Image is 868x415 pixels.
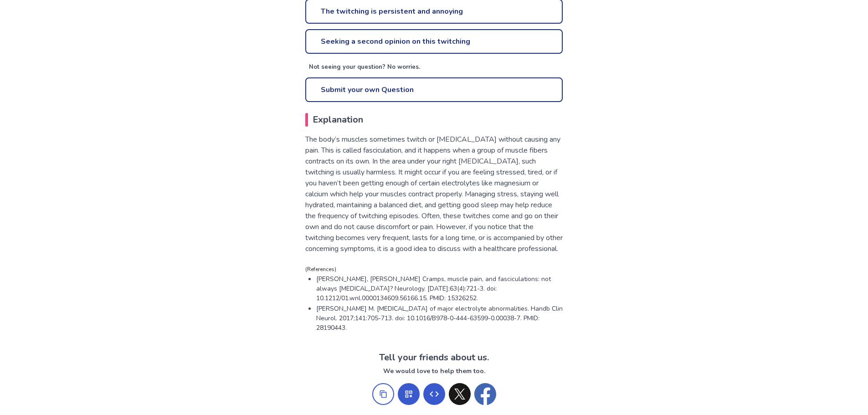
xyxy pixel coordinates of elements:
[316,304,563,333] p: [PERSON_NAME] M. [MEDICAL_DATA] of major electrolyte abnormalities. Handb Clin Neurol. 2017;141:7...
[305,265,563,273] p: (References)
[449,383,471,405] button: Share on X
[316,274,563,303] p: [PERSON_NAME], [PERSON_NAME] Cramps, muscle pain, and fasciculations: not always [MEDICAL_DATA]? ...
[296,351,572,364] h2: Tell your friends about us.
[305,77,563,102] a: Submit your own Question
[305,29,563,54] a: Seeking a second opinion on this twitching
[398,383,420,405] button: Show QR code for share
[309,63,563,72] p: Not seeing your question? No worries.
[372,383,394,405] button: Copy URL
[423,383,445,405] button: Copy Embed Code
[305,134,563,254] p: The body’s muscles sometimes twitch or [MEDICAL_DATA] without causing any pain. This is called fa...
[296,366,572,376] p: We would love to help them too.
[474,383,496,405] button: Share on Facebook
[305,113,563,127] h2: Explanation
